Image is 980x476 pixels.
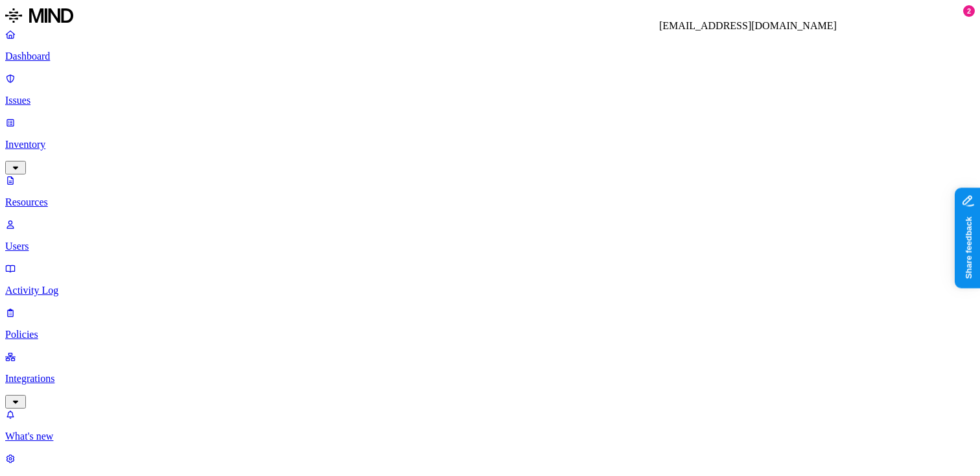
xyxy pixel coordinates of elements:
[5,329,975,340] p: Policies
[963,5,975,17] div: 2
[5,285,975,296] p: Activity Log
[5,5,73,26] img: MIND
[659,20,837,32] div: [EMAIL_ADDRESS][DOMAIN_NAME]
[5,241,975,252] p: Users
[5,196,975,208] p: Resources
[5,51,975,62] p: Dashboard
[5,373,975,385] p: Integrations
[5,431,975,442] p: What's new
[5,139,975,150] p: Inventory
[5,95,975,106] p: Issues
